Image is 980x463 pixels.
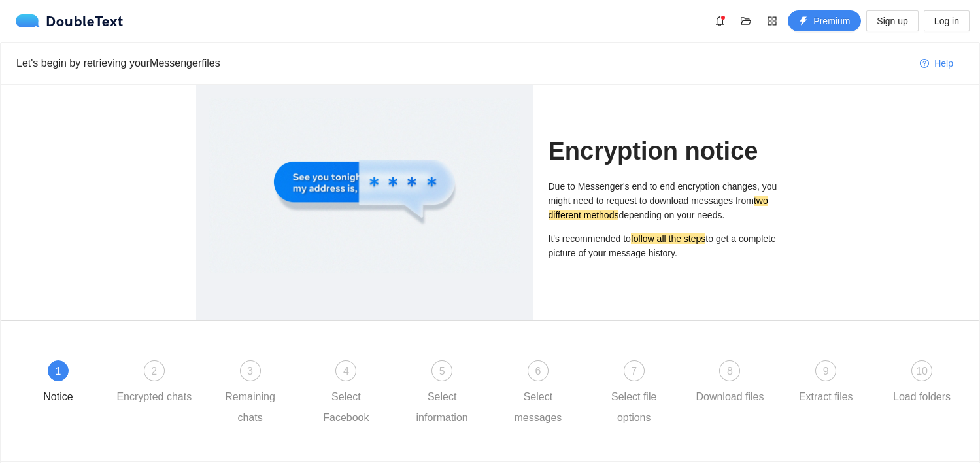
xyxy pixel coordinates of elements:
[735,10,756,31] button: folder-open
[799,16,808,27] span: thunderbolt
[500,386,576,428] div: Select messages
[934,56,953,71] span: Help
[247,366,253,377] span: 3
[762,16,782,26] span: appstore
[631,366,637,377] span: 7
[710,16,730,26] span: bell
[20,360,116,407] div: 1Notice
[709,10,730,31] button: bell
[920,59,929,69] span: question-circle
[823,366,829,377] span: 9
[343,366,349,377] span: 4
[308,360,404,428] div: 4Select Facebook
[549,196,768,220] mark: two different methods
[736,16,756,26] span: folder-open
[404,386,480,428] div: Select information
[212,360,309,428] div: 3Remaining chats
[43,386,73,407] div: Notice
[56,366,61,377] span: 1
[212,386,288,428] div: Remaining chats
[439,366,445,377] span: 5
[813,14,850,28] span: Premium
[151,366,157,377] span: 2
[877,14,907,28] span: Sign up
[549,136,785,167] h1: Encryption notice
[924,10,970,31] button: Log in
[788,10,861,31] button: thunderboltPremium
[696,386,764,407] div: Download files
[884,360,960,407] div: 10Load folders
[916,366,928,377] span: 10
[535,366,541,377] span: 6
[549,231,785,260] p: It's recommended to to get a complete picture of your message history.
[762,10,783,31] button: appstore
[16,14,124,27] div: DoubleText
[692,360,788,407] div: 8Download files
[116,360,212,407] div: 2Encrypted chats
[16,14,46,27] img: logo
[16,55,909,71] div: Let's begin by retrieving your Messenger files
[788,360,884,407] div: 9Extract files
[909,53,964,74] button: question-circleHelp
[308,386,384,428] div: Select Facebook
[500,360,596,428] div: 6Select messages
[116,386,192,407] div: Encrypted chats
[16,14,124,27] a: logoDoubleText
[893,386,951,407] div: Load folders
[596,386,672,428] div: Select file options
[727,366,733,377] span: 8
[596,360,692,428] div: 7Select file options
[549,179,785,222] p: Due to Messenger's end to end encryption changes, you might need to request to download messages ...
[934,14,959,28] span: Log in
[866,10,918,31] button: Sign up
[404,360,500,428] div: 5Select information
[631,233,705,244] mark: follow all the steps
[799,386,853,407] div: Extract files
